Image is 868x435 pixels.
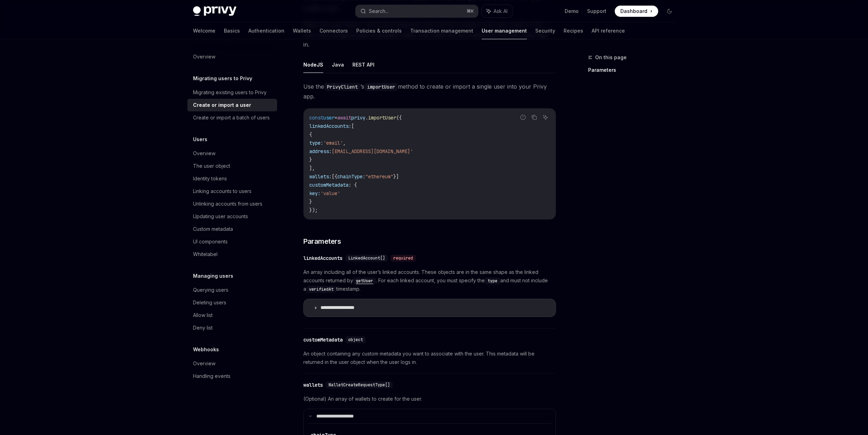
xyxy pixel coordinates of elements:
button: REST API [352,56,374,73]
span: wallets: [309,173,332,180]
div: Whitelabel [193,250,218,258]
div: Deny list [193,324,213,332]
span: An object containing any custom metadata you want to associate with the user. This metadata will ... [303,350,556,366]
span: ({ [396,115,402,121]
a: Support [587,8,606,15]
div: Handling events [193,372,230,380]
span: On this page [595,53,627,62]
span: type: [309,140,323,146]
div: UI components [193,237,228,246]
span: 'value' [321,190,340,196]
span: [EMAIL_ADDRESS][DOMAIN_NAME]' [332,148,413,154]
span: address: [309,148,332,154]
span: [{ [332,173,337,180]
button: Copy the contents from the code block [530,113,539,122]
span: . [365,115,368,121]
h5: Managing users [193,272,233,280]
span: key: [309,190,321,196]
a: Querying users [187,284,277,296]
button: Report incorrect code [518,113,528,122]
div: wallets [303,381,323,388]
span: Dashboard [620,8,647,15]
span: }); [309,207,318,213]
span: } [309,199,312,205]
a: User management [482,22,527,39]
div: Overview [193,149,215,158]
button: Toggle dark mode [664,6,675,17]
a: Create or import a user [187,99,277,111]
a: Migrating existing users to Privy [187,86,277,99]
div: Overview [193,359,215,368]
a: Handling events [187,370,277,382]
h5: Webhooks [193,345,219,354]
a: Connectors [319,22,348,39]
a: The user object [187,160,277,172]
a: Dashboard [615,6,658,17]
span: importUser [368,115,396,121]
span: } [309,157,312,163]
a: Policies & controls [356,22,402,39]
span: await [337,115,351,121]
div: Querying users [193,286,228,294]
a: Custom metadata [187,223,277,235]
div: Search... [369,7,388,15]
span: : { [349,182,357,188]
a: Wallets [293,22,311,39]
code: getUser [353,277,376,284]
span: privy [351,115,365,121]
div: Create or import a batch of users [193,113,270,122]
span: Ask AI [494,8,508,15]
a: Deleting users [187,296,277,309]
span: { [309,131,312,138]
div: Identity tokens [193,174,227,183]
span: 'email' [323,140,343,146]
div: Create or import a user [193,101,251,109]
span: (Optional) An array of wallets to create for the user. [303,395,556,403]
a: API reference [592,22,625,39]
a: Whitelabel [187,248,277,261]
span: [ [351,123,354,129]
a: getUser [353,277,376,283]
div: customMetadata [303,336,343,343]
div: Updating user accounts [193,212,248,221]
div: Deleting users [193,298,226,307]
button: Search...⌘K [356,5,478,18]
span: object [348,337,363,343]
code: verifiedAt [306,286,336,293]
div: linkedAccounts [303,255,343,262]
code: PrivyClient [324,83,360,91]
span: "ethereum" [365,173,393,180]
div: Linking accounts to users [193,187,252,195]
span: ⌘ K [467,8,474,14]
h5: Users [193,135,207,144]
span: = [335,115,337,121]
a: UI components [187,235,277,248]
div: Unlinking accounts from users [193,200,262,208]
div: Allow list [193,311,213,319]
a: Deny list [187,322,277,334]
a: Basics [224,22,240,39]
span: user [323,115,335,121]
h5: Migrating users to Privy [193,74,252,83]
span: , [343,140,346,146]
span: customMetadata [309,182,349,188]
a: Overview [187,147,277,160]
button: Ask AI [482,5,512,18]
span: chainType: [337,173,365,180]
button: Ask AI [541,113,550,122]
img: dark logo [193,6,236,16]
span: ], [309,165,315,171]
a: Allow list [187,309,277,322]
span: linkedAccounts: [309,123,351,129]
a: Welcome [193,22,215,39]
div: required [391,255,416,262]
a: Overview [187,50,277,63]
code: type [485,277,500,284]
a: Updating user accounts [187,210,277,223]
span: LinkedAccount[] [348,255,385,261]
span: Parameters [303,236,341,246]
button: NodeJS [303,56,323,73]
a: Authentication [248,22,284,39]
span: WalletCreateRequestType[] [329,382,390,388]
a: Demo [565,8,579,15]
